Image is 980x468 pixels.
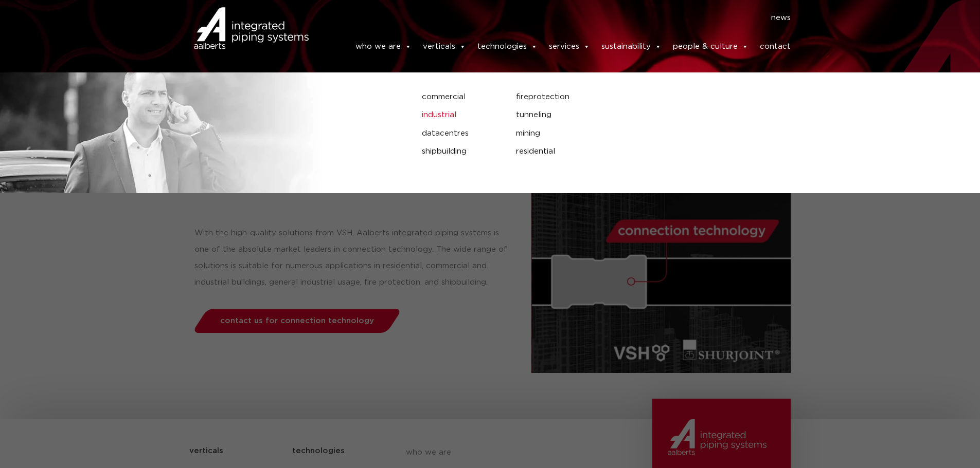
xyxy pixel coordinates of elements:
a: mining [516,127,783,140]
a: datacentres [422,127,501,140]
h5: verticals [189,443,223,459]
a: contact [760,36,791,57]
a: technologies [477,36,538,57]
a: verticals [423,36,466,57]
a: news [771,10,791,26]
a: industrial [422,108,501,122]
a: contact us for connection technology [191,309,402,333]
a: tunneling [516,108,783,122]
a: sustainability [601,36,662,57]
a: shipbuilding [422,145,501,158]
a: residential [516,145,783,158]
h5: technologies [292,443,345,459]
span: contact us for connection technology [220,317,374,325]
a: commercial [422,90,501,104]
a: who we are [355,36,412,57]
p: With the high-quality solutions from VSH, Aalberts integrated piping systems is one of the absolu... [194,225,511,291]
a: fireprotection [516,90,783,104]
nav: Menu [324,10,791,26]
a: people & culture [673,36,749,57]
a: who we are [406,438,594,467]
a: services [549,36,590,57]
